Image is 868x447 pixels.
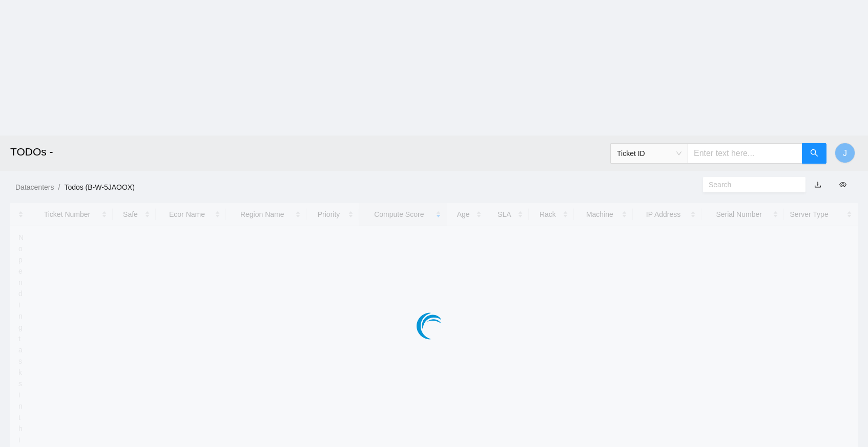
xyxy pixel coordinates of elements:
[839,181,846,188] span: eye
[810,149,818,159] span: search
[58,183,60,191] span: /
[802,143,826,164] button: search
[843,147,847,160] span: J
[835,143,855,163] button: J
[64,183,134,191] a: Todos (B-W-5JAOOX)
[617,146,681,161] span: Ticket ID
[709,179,792,190] input: Search
[688,143,802,164] input: Enter text here...
[10,136,604,168] h2: TODOs -
[807,176,829,193] button: download
[15,183,54,191] a: Datacenters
